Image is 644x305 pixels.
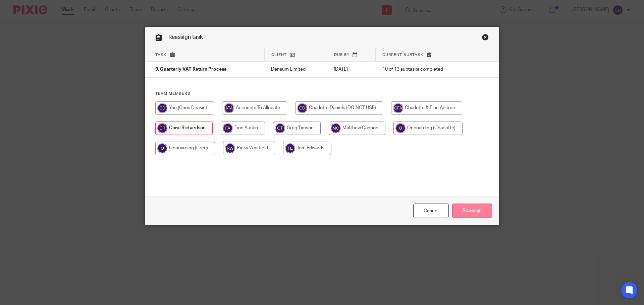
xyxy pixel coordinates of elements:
span: 9. Quarterly VAT Return Process [155,67,226,72]
a: Close this dialog window [413,204,449,218]
p: Densum Limited [271,66,320,73]
span: Client [271,53,287,57]
td: 10 of 13 subtasks completed [376,62,473,78]
span: Due by [334,53,350,57]
p: [DATE] [334,66,369,73]
input: Reassign [452,204,492,218]
span: Current subtask [382,53,424,57]
span: Reassign task [168,34,203,40]
h4: Team members [155,91,489,96]
a: Close this dialog window [482,34,489,43]
span: Task [155,53,167,57]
